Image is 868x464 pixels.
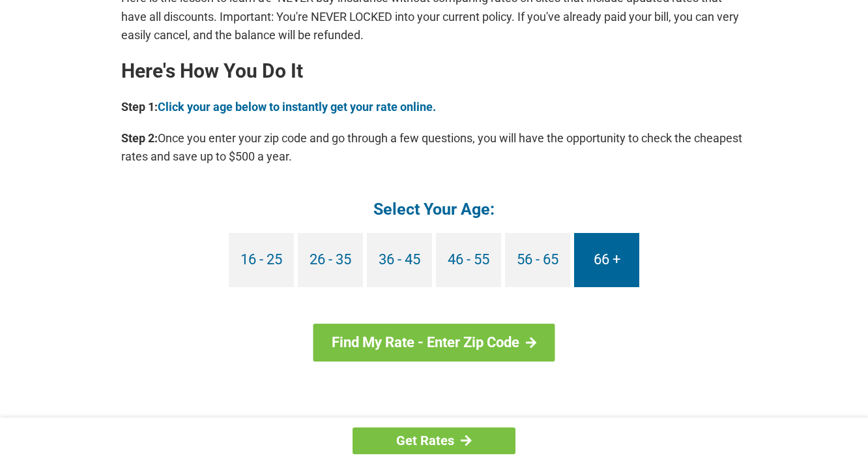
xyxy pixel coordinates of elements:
h4: Select Your Age: [121,198,747,220]
a: 56 - 65 [505,233,570,287]
a: 36 - 45 [367,233,432,287]
a: Get Rates [353,427,515,454]
a: 66 + [574,233,639,287]
a: Click your age below to instantly get your rate online. [158,100,436,114]
p: Once you enter your zip code and go through a few questions, you will have the opportunity to che... [121,129,747,166]
b: Step 1: [121,100,158,114]
a: 16 - 25 [229,233,294,287]
a: 26 - 35 [298,233,363,287]
a: Find My Rate - Enter Zip Code [313,324,555,362]
a: 46 - 55 [436,233,501,287]
b: Step 2: [121,131,158,145]
h2: Here's How You Do It [121,61,747,82]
